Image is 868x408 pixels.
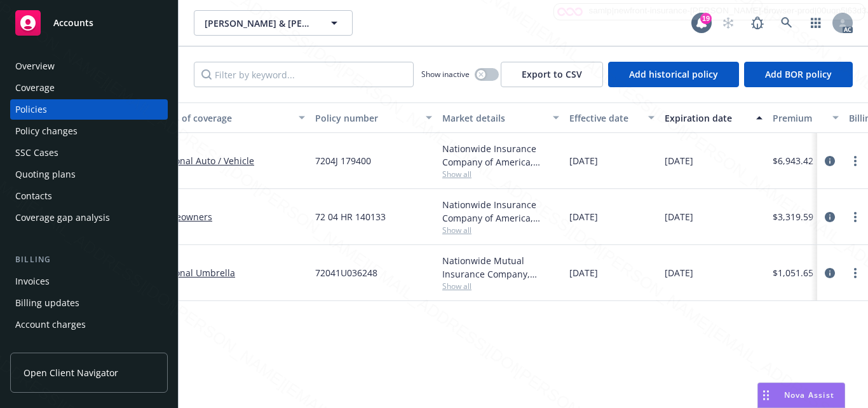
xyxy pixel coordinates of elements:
[773,210,813,223] span: $3,319.59
[15,56,55,76] div: Overview
[501,62,603,87] button: Export to CSV
[774,10,799,36] a: Search
[156,111,291,125] div: Lines of coverage
[15,293,79,313] div: Billing updates
[765,68,832,80] span: Add BOR policy
[15,78,55,98] div: Coverage
[10,336,168,356] a: Installment plans
[569,266,598,279] span: [DATE]
[442,142,559,169] div: Nationwide Insurance Company of America, Nationwide Insurance Company
[15,186,52,206] div: Contacts
[10,164,168,185] a: Quoting plans
[10,253,168,266] div: Billing
[564,102,660,133] button: Effective date
[768,102,844,133] button: Premium
[744,62,853,87] button: Add BOR policy
[822,265,837,281] a: circleInformation
[315,111,418,125] div: Policy number
[10,78,168,98] a: Coverage
[10,186,168,206] a: Contacts
[442,254,559,281] div: Nationwide Mutual Insurance Company, Nationwide Insurance Company
[665,111,749,125] div: Expiration date
[10,271,168,292] a: Invoices
[315,266,377,279] span: 72041U036248
[442,169,559,179] span: Show all
[665,154,693,167] span: [DATE]
[315,154,371,167] span: 7204J 179400
[803,10,829,36] a: Switch app
[15,271,50,292] div: Invoices
[10,293,168,313] a: Billing updates
[315,210,386,223] span: 72 04 HR 140133
[437,102,564,133] button: Market details
[205,17,315,30] span: [PERSON_NAME] & [PERSON_NAME]
[156,266,305,279] a: Personal Umbrella
[10,143,168,163] a: SSC Cases
[151,102,310,133] button: Lines of coverage
[15,208,110,228] div: Coverage gap analysis
[10,314,168,335] a: Account charges
[442,111,545,125] div: Market details
[660,102,768,133] button: Expiration date
[569,111,641,125] div: Effective date
[773,111,825,125] div: Premium
[629,68,718,80] span: Add historical policy
[569,210,598,223] span: [DATE]
[757,383,845,408] button: Nova Assist
[15,143,58,163] div: SSC Cases
[194,10,353,36] button: [PERSON_NAME] & [PERSON_NAME]
[442,225,559,236] span: Show all
[773,154,813,167] span: $6,943.42
[773,266,813,279] span: $1,051.65
[15,99,47,120] div: Policies
[442,281,559,292] span: Show all
[745,10,770,36] a: Report a Bug
[10,99,168,120] a: Policies
[310,102,437,133] button: Policy number
[10,56,168,76] a: Overview
[608,62,739,87] button: Add historical policy
[665,210,693,223] span: [DATE]
[700,13,712,24] div: 19
[421,69,470,80] span: Show inactive
[10,121,168,141] a: Policy changes
[848,209,863,225] a: more
[522,68,582,80] span: Export to CSV
[665,266,693,279] span: [DATE]
[569,154,598,167] span: [DATE]
[442,198,559,225] div: Nationwide Insurance Company of America, Nationwide Insurance Company
[848,153,863,169] a: more
[15,336,90,356] div: Installment plans
[15,121,78,141] div: Policy changes
[24,366,118,379] span: Open Client Navigator
[10,208,168,228] a: Coverage gap analysis
[15,314,86,335] div: Account charges
[10,5,168,41] a: Accounts
[194,62,414,87] input: Filter by keyword...
[715,10,741,36] a: Start snowing
[822,209,837,225] a: circleInformation
[784,390,834,400] span: Nova Assist
[848,265,863,281] a: more
[822,153,837,169] a: circleInformation
[53,18,93,28] span: Accounts
[156,154,305,167] a: Personal Auto / Vehicle
[758,383,774,407] div: Drag to move
[156,210,305,223] a: Homeowners
[15,164,76,185] div: Quoting plans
